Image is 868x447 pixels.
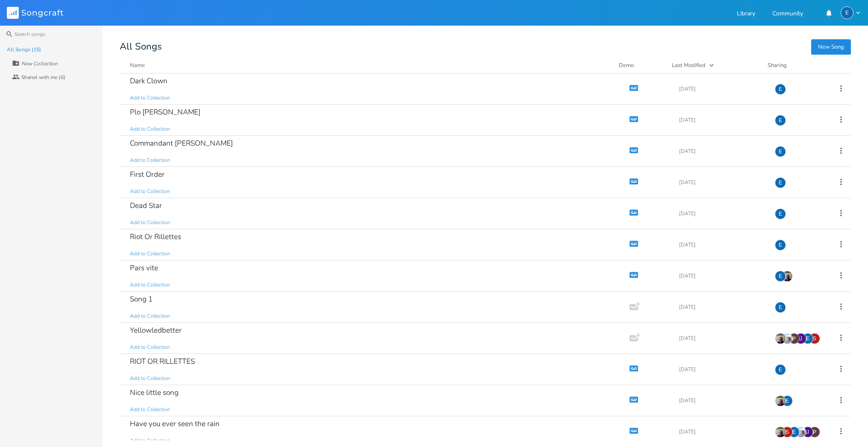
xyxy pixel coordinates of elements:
div: Sharing [768,61,819,70]
div: [DATE] [679,429,765,434]
div: New Collection [21,61,58,66]
div: [DATE] [679,304,765,310]
div: emmanuel.grasset [802,333,813,344]
div: Jo [802,427,813,438]
div: First Order [130,171,165,178]
div: Commandant [PERSON_NAME] [130,140,233,147]
div: [DATE] [679,273,765,278]
div: emmanuel.grasset [782,395,793,406]
div: [DATE] [679,398,765,403]
span: Add to Collection [130,437,170,444]
div: emmanuel.grasset [775,271,786,282]
div: emmanuel.grasset [775,177,786,188]
img: Keith Dalton [782,271,793,282]
button: Last Modified [672,61,757,70]
div: emmanuel.grasset [775,146,786,157]
span: Add to Collection [130,281,170,289]
div: RIOT OR RILLETTES [130,358,195,365]
div: emmanuel.grasset [789,427,800,438]
div: Have you ever seen the rain [130,420,220,427]
a: Community [772,11,803,18]
div: [DATE] [679,211,765,216]
div: [DATE] [679,149,765,154]
div: Name [130,61,145,69]
div: Nice little song [130,389,179,396]
div: emmanuel.grasset [775,208,786,219]
div: Last Modified [672,61,706,69]
div: emmanuel.grasset [775,240,786,251]
span: Add to Collection [130,219,170,226]
div: emmanuel.grasset [775,302,786,313]
img: Keith Dalton [775,427,786,438]
div: emmanuel.grasset [841,6,853,19]
div: Yellowledbetter [130,327,182,334]
div: [DATE] [679,336,765,341]
div: Dark Clown [130,77,168,85]
button: New Song [811,39,851,55]
img: Johnny Bühler [795,427,806,438]
div: All Songs [120,43,851,51]
img: Keith Dalton [775,333,786,344]
span: Add to Collection [130,344,170,351]
button: Name [130,61,609,70]
div: Riot Or Rillettes [130,233,181,240]
img: Johnny Bühler [782,333,793,344]
div: [DATE] [679,367,765,372]
a: Library [737,11,755,18]
div: emmanuel.grasset [775,115,786,126]
span: Add to Collection [130,313,170,320]
div: Shared with me (6) [21,75,65,80]
img: Pierre-Antoine Zufferey [789,333,800,344]
span: Add to Collection [130,188,170,195]
span: Add to Collection [130,126,170,133]
div: sean.alari [782,427,793,438]
button: E [841,6,861,19]
span: Add to Collection [130,157,170,164]
div: Plo [PERSON_NAME] [130,108,200,116]
div: [DATE] [679,86,765,91]
span: Add to Collection [130,406,170,413]
span: Add to Collection [130,94,170,102]
div: Demo [619,61,662,70]
span: Add to Collection [130,250,170,257]
img: Pierre-Antoine Zufferey [809,427,820,438]
div: Song 1 [130,295,153,303]
span: Add to Collection [130,375,170,382]
div: All Songs (15) [7,47,41,52]
div: sean.alari [809,333,820,344]
div: Pars vite [130,264,158,272]
div: emmanuel.grasset [775,364,786,375]
div: [DATE] [679,180,765,185]
div: Jo [795,333,806,344]
div: [DATE] [679,117,765,123]
img: Keith Dalton [775,395,786,406]
div: emmanuel.grasset [775,84,786,95]
div: [DATE] [679,242,765,247]
div: Dead Star [130,202,162,209]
